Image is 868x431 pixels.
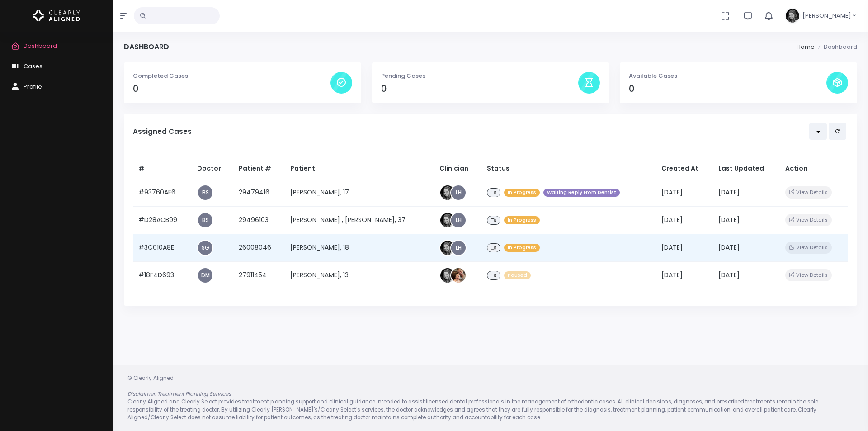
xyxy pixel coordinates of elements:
td: [PERSON_NAME], 18 [285,234,434,261]
span: [DATE] [661,243,683,252]
a: DM [198,268,212,283]
th: Status [481,158,656,179]
td: 27911454 [233,261,285,289]
span: [DATE] [718,270,740,279]
li: Dashboard [815,43,857,52]
a: LH [451,185,466,200]
td: #D28ACB99 [133,206,192,234]
td: [PERSON_NAME], 17 [285,179,434,206]
img: Header Avatar [784,8,801,24]
td: #93760AE6 [133,179,192,206]
span: [DATE] [718,243,740,252]
li: Home [797,43,815,52]
h4: 0 [133,84,330,94]
th: Patient [285,158,434,179]
span: Profile [24,82,42,91]
span: Paused [504,271,531,280]
td: 26008046 [233,234,285,261]
th: Last Updated [713,158,780,179]
td: #18F4D693 [133,261,192,289]
span: In Progress [504,216,540,225]
a: LH [451,213,466,227]
td: [PERSON_NAME], 13 [285,261,434,289]
button: View Details [785,269,832,281]
a: LH [451,241,466,255]
a: BS [198,213,212,227]
span: Waiting Reply From Dentist [543,189,620,197]
p: Completed Cases [133,71,330,81]
th: Created At [656,158,713,179]
span: [PERSON_NAME] [802,11,851,20]
td: [PERSON_NAME] , [PERSON_NAME], 37 [285,206,434,234]
em: Disclaimer: Treatment Planning Services [127,390,231,398]
th: Patient # [233,158,285,179]
h4: 0 [629,84,826,94]
span: In Progress [504,244,540,252]
h5: Assigned Cases [133,128,809,136]
img: Logo Horizontal [33,6,80,25]
span: [DATE] [661,188,683,197]
td: #3C010A8E [133,234,192,261]
span: Dashboard [24,42,57,50]
h4: Dashboard [124,43,169,51]
h4: 0 [381,84,579,94]
span: In Progress [504,189,540,197]
span: [DATE] [661,270,683,279]
button: View Details [785,214,832,226]
th: Doctor [192,158,233,179]
span: [DATE] [718,215,740,224]
span: [DATE] [718,188,740,197]
th: # [133,158,192,179]
a: BS [198,185,212,200]
p: Available Cases [629,71,826,81]
p: Pending Cases [381,71,579,81]
span: Cases [24,62,42,71]
div: © Clearly Aligned Clearly Aligned and Clearly Select provides treatment planning support and clin... [118,374,863,422]
th: Action [780,158,848,179]
a: SG [198,241,212,255]
td: 29479416 [233,179,285,206]
button: View Details [785,242,832,254]
td: 29496103 [233,206,285,234]
button: View Details [785,186,832,199]
span: [DATE] [661,215,683,224]
th: Clinician [434,158,481,179]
